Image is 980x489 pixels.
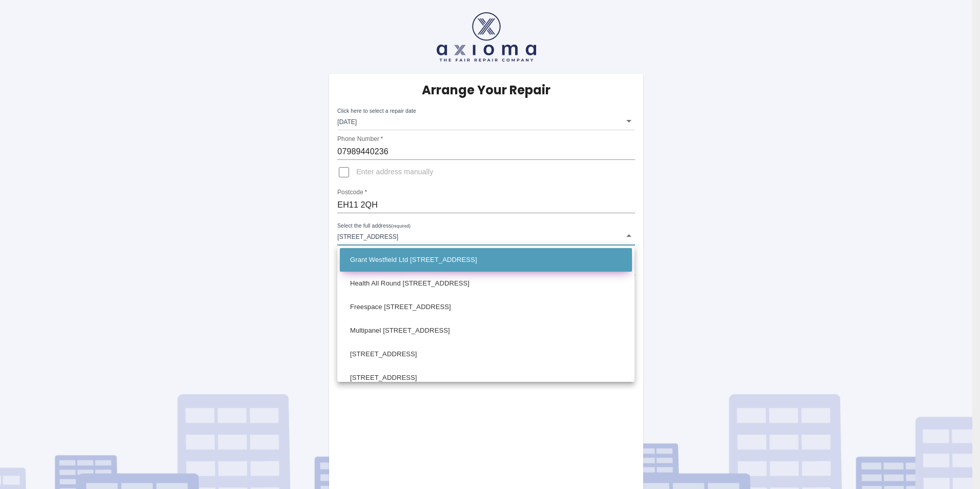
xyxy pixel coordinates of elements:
[340,319,632,342] li: Multipanel [STREET_ADDRESS]
[340,272,632,295] li: Health All Round [STREET_ADDRESS]
[340,295,632,319] li: Freespace [STREET_ADDRESS]
[340,248,632,272] li: Grant Westfield Ltd [STREET_ADDRESS]
[340,366,632,390] li: [STREET_ADDRESS]
[340,342,632,366] li: [STREET_ADDRESS]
